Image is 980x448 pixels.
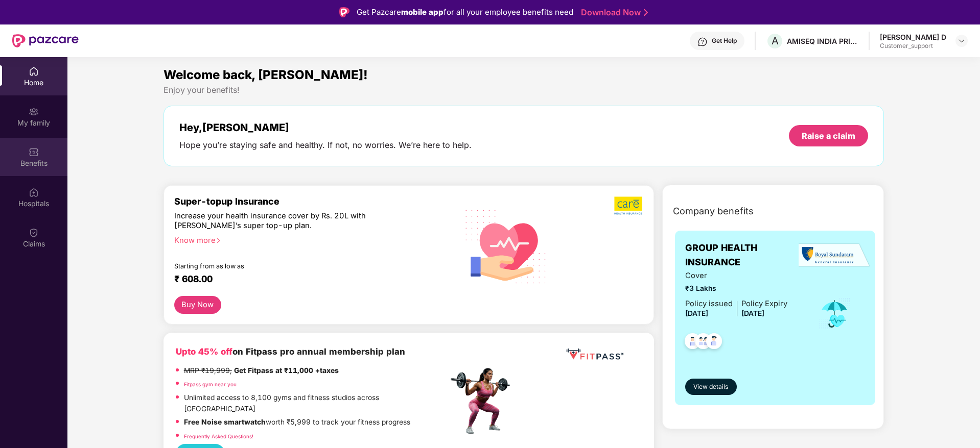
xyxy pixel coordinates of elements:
div: [PERSON_NAME] D [880,32,946,42]
a: Fitpass gym near you [184,381,237,387]
img: icon [818,297,851,331]
del: MRP ₹19,999, [184,366,232,375]
span: ₹3 Lakhs [685,283,787,294]
div: Policy Expiry [741,298,787,310]
span: [DATE] [685,309,708,317]
img: svg+xml;base64,PHN2ZyB4bWxucz0iaHR0cDovL3d3dy53My5vcmcvMjAwMC9zdmciIHdpZHRoPSI0OC45NDMiIGhlaWdodD... [680,330,705,355]
img: b5dec4f62d2307b9de63beb79f102df3.png [614,196,643,215]
img: svg+xml;base64,PHN2ZyB3aWR0aD0iMjAiIGhlaWdodD0iMjAiIHZpZXdCb3g9IjAgMCAyMCAyMCIgZmlsbD0ibm9uZSIgeG... [29,107,39,117]
strong: Free Noise smartwatch [184,418,266,426]
strong: Get Fitpass at ₹11,000 +taxes [234,366,339,375]
span: [DATE] [741,309,764,317]
button: View details [685,379,737,395]
span: View details [693,382,728,392]
a: Frequently Asked Questions! [184,433,253,439]
strong: mobile app [401,7,444,17]
div: Super-topup Insurance [174,196,448,207]
img: svg+xml;base64,PHN2ZyBpZD0iSG9zcGl0YWxzIiB4bWxucz0iaHR0cDovL3d3dy53My5vcmcvMjAwMC9zdmciIHdpZHRoPS... [29,187,39,197]
b: Upto 45% off [176,346,232,357]
span: Company benefits [673,204,754,218]
a: Download Now [581,7,645,18]
span: right [216,238,221,243]
div: Know more [174,236,442,243]
img: svg+xml;base64,PHN2ZyB4bWxucz0iaHR0cDovL3d3dy53My5vcmcvMjAwMC9zdmciIHdpZHRoPSI0OC45NDMiIGhlaWdodD... [702,330,727,355]
div: Hope you’re staying safe and healthy. If not, no worries. We’re here to help. [179,140,472,151]
img: Stroke [644,7,648,18]
img: insurerLogo [799,243,870,268]
div: Policy issued [685,298,733,310]
div: Hey, [PERSON_NAME] [179,121,472,134]
div: Increase your health insurance cover by Rs. 20L with [PERSON_NAME]’s super top-up plan. [174,211,404,231]
div: Customer_support [880,42,946,50]
span: A [772,35,779,47]
img: svg+xml;base64,PHN2ZyBpZD0iSG9tZSIgeG1sbnM9Imh0dHA6Ly93d3cudzMub3JnLzIwMDAvc3ZnIiB3aWR0aD0iMjAiIG... [29,66,39,77]
img: svg+xml;base64,PHN2ZyBpZD0iQ2xhaW0iIHhtbG5zPSJodHRwOi8vd3d3LnczLm9yZy8yMDAwL3N2ZyIgd2lkdGg9IjIwIi... [29,228,39,238]
span: GROUP HEALTH INSURANCE [685,241,804,270]
div: Get Help [712,37,737,45]
span: Welcome back, [PERSON_NAME]! [164,67,368,82]
div: Get Pazcare for all your employee benefits need [357,6,573,18]
span: Cover [685,270,787,282]
img: New Pazcare Logo [12,34,79,47]
img: fppp.png [564,345,625,364]
img: svg+xml;base64,PHN2ZyBpZD0iRHJvcGRvd24tMzJ4MzIiIHhtbG5zPSJodHRwOi8vd3d3LnczLm9yZy8yMDAwL3N2ZyIgd2... [958,37,966,45]
img: svg+xml;base64,PHN2ZyBpZD0iQmVuZWZpdHMiIHhtbG5zPSJodHRwOi8vd3d3LnczLm9yZy8yMDAwL3N2ZyIgd2lkdGg9Ij... [29,147,39,157]
div: Starting from as low as [174,262,405,269]
img: svg+xml;base64,PHN2ZyB4bWxucz0iaHR0cDovL3d3dy53My5vcmcvMjAwMC9zdmciIHdpZHRoPSI0OC45MTUiIGhlaWdodD... [691,330,716,355]
img: svg+xml;base64,PHN2ZyB4bWxucz0iaHR0cDovL3d3dy53My5vcmcvMjAwMC9zdmciIHhtbG5zOnhsaW5rPSJodHRwOi8vd3... [457,196,555,295]
p: Unlimited access to 8,100 gyms and fitness studios across [GEOGRAPHIC_DATA] [184,392,448,414]
div: Enjoy your benefits! [164,85,884,95]
img: fpp.png [448,365,519,437]
button: Buy Now [174,296,221,314]
b: on Fitpass pro annual membership plan [176,346,405,357]
div: ₹ 608.00 [174,273,438,286]
div: AMISEQ INDIA PRIVATE LIMITED [787,36,858,46]
p: worth ₹5,999 to track your fitness progress [184,417,410,428]
img: Logo [339,7,349,17]
div: Raise a claim [802,130,855,141]
img: svg+xml;base64,PHN2ZyBpZD0iSGVscC0zMngzMiIgeG1sbnM9Imh0dHA6Ly93d3cudzMub3JnLzIwMDAvc3ZnIiB3aWR0aD... [697,37,708,47]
